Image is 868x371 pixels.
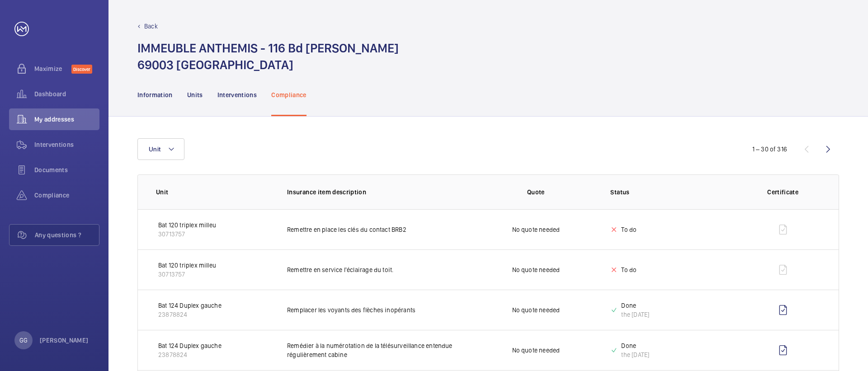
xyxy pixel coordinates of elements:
[287,225,461,234] p: Remettre en place les clés du contact BRB2
[149,146,160,153] span: Unit
[158,261,216,270] p: Bat 120 triplex milleu
[621,301,649,310] p: Done
[621,350,649,359] div: the [DATE]
[40,336,89,345] p: [PERSON_NAME]
[158,221,216,230] p: Bat 120 triplex milleu
[19,336,28,345] p: GG
[137,40,399,73] h1: IMMEUBLE ANTHEMIS - 116 Bd [PERSON_NAME] 69003 [GEOGRAPHIC_DATA]
[35,230,99,240] span: Any questions ?
[287,188,461,197] p: Insurance item description
[512,346,560,355] p: No quote needed
[621,225,637,234] p: To do
[621,310,649,319] div: the [DATE]
[156,188,273,197] p: Unit
[217,90,257,99] p: Interventions
[144,22,158,31] p: Back
[137,138,184,160] button: Unit
[34,191,99,200] span: Compliance
[752,145,787,154] div: 1 – 30 of 316
[610,188,731,197] p: Status
[137,90,173,99] p: Information
[745,188,821,197] p: Certificate
[187,90,203,99] p: Units
[287,341,461,359] p: Remédier à la numérotation de la télésurveillance entendue régulièrement cabine
[158,341,222,350] p: Bat 124 Duplex gauche
[158,270,216,279] p: 30713757
[158,310,222,319] p: 23878824
[287,265,461,274] p: Remettre en service l'éclairage du toit.
[34,140,99,149] span: Interventions
[621,341,649,350] p: Done
[287,305,461,315] p: Remplacer les voyants des flèches inopérants
[512,265,560,274] p: No quote needed
[34,165,99,174] span: Documents
[512,225,560,234] p: No quote needed
[34,64,71,73] span: Maximize
[158,230,216,239] p: 30713757
[271,90,307,99] p: Compliance
[158,350,222,359] p: 23878824
[621,265,637,274] p: To do
[34,89,99,99] span: Dashboard
[527,188,545,197] p: Quote
[34,115,99,124] span: My addresses
[512,305,560,315] p: No quote needed
[158,301,222,310] p: Bat 124 Duplex gauche
[71,65,92,74] span: Discover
